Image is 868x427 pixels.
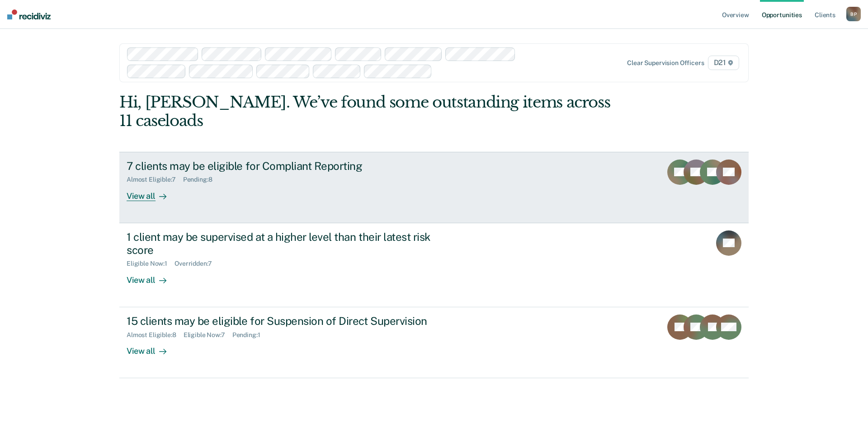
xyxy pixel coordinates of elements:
div: View all [127,338,177,356]
div: Pending : 8 [183,176,220,183]
div: Overridden : 7 [175,260,219,267]
div: Pending : 1 [232,331,268,339]
div: B P [846,7,861,21]
div: Almost Eligible : 7 [127,176,183,183]
div: Almost Eligible : 8 [127,331,184,339]
div: 15 clients may be eligible for Suspension of Direct Supervision [127,314,444,328]
span: D21 [708,56,739,70]
img: Recidiviz [7,9,51,19]
a: 1 client may be supervised at a higher level than their latest risk scoreEligible Now:1Overridden... [119,223,749,307]
a: 15 clients may be eligible for Suspension of Direct SupervisionAlmost Eligible:8Eligible Now:7Pen... [119,307,749,378]
div: 1 client may be supervised at a higher level than their latest risk score [127,230,444,257]
div: 7 clients may be eligible for Compliant Reporting [127,160,444,173]
div: Hi, [PERSON_NAME]. We’ve found some outstanding items across 11 caseloads [119,93,623,130]
div: Eligible Now : 1 [127,260,175,267]
button: BP [846,7,861,21]
div: View all [127,183,177,201]
div: Eligible Now : 7 [184,331,232,339]
div: View all [127,267,177,285]
div: Clear supervision officers [627,59,704,67]
a: 7 clients may be eligible for Compliant ReportingAlmost Eligible:7Pending:8View all [119,152,749,223]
